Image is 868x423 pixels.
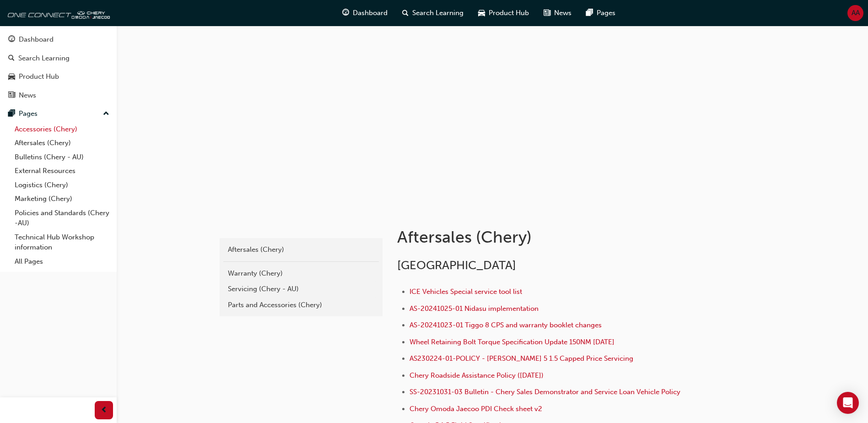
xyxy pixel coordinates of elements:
a: Chery Roadside Assistance Policy ([DATE]) [410,371,544,380]
a: Accessories (Chery) [11,122,113,136]
a: Marketing (Chery) [11,192,113,206]
span: Dashboard [353,8,388,18]
span: Pages [597,8,615,18]
span: news-icon [8,92,15,100]
img: oneconnect [5,4,110,22]
a: AS230224-01-POLICY - [PERSON_NAME] 5 1.5 Capped Price Servicing [410,354,633,363]
span: Search Learning [412,8,464,18]
a: Aftersales (Chery) [223,242,379,258]
a: Parts and Accessories (Chery) [223,297,379,313]
a: guage-iconDashboard [335,4,395,22]
span: search-icon [8,54,15,63]
span: AA [852,8,860,18]
span: up-icon [103,108,109,120]
span: car-icon [478,7,485,19]
div: News [19,90,36,101]
a: External Resources [11,164,113,178]
div: Warranty (Chery) [228,268,374,279]
span: [GEOGRAPHIC_DATA] [397,258,516,272]
a: Bulletins (Chery - AU) [11,150,113,164]
a: Warranty (Chery) [223,266,379,282]
div: Dashboard [19,34,54,45]
span: Product Hub [489,8,529,18]
span: News [554,8,571,18]
a: news-iconNews [536,4,579,22]
a: All Pages [11,255,113,269]
button: AA [847,5,863,21]
span: guage-icon [8,36,15,44]
div: Search Learning [18,53,70,64]
a: Search Learning [4,50,113,67]
a: Product Hub [4,68,113,85]
a: Servicing (Chery - AU) [223,281,379,297]
span: news-icon [544,7,550,19]
a: Dashboard [4,31,113,48]
span: pages-icon [586,7,593,19]
div: Pages [19,108,38,119]
span: search-icon [402,7,409,19]
button: Pages [4,105,113,122]
a: AS-20241025-01 Nidasu implementation [410,304,539,313]
span: guage-icon [342,7,349,19]
button: DashboardSearch LearningProduct HubNews [4,29,113,105]
a: Wheel Retaining Bolt Torque Specification Update 150NM [DATE] [410,338,615,346]
a: Aftersales (Chery) [11,136,113,150]
span: prev-icon [101,405,108,416]
span: pages-icon [8,110,15,118]
a: SS-20231031-03 Bulletin - Chery Sales Demonstrator and Service Loan Vehicle Policy [410,388,680,396]
div: Product Hub [19,71,59,82]
a: car-iconProduct Hub [471,4,536,22]
h1: Aftersales (Chery) [397,227,697,247]
div: Servicing (Chery - AU) [228,284,374,294]
span: car-icon [8,73,15,81]
div: Open Intercom Messenger [837,392,859,414]
a: Chery Omoda Jaecoo PDI Check sheet v2 [410,405,542,413]
a: pages-iconPages [579,4,623,22]
a: AS-20241023-01 Tiggo 8 CPS and warranty booklet changes [410,321,602,329]
a: Technical Hub Workshop information [11,230,113,255]
div: Aftersales (Chery) [228,244,374,255]
div: Parts and Accessories (Chery) [228,300,374,310]
a: Policies and Standards (Chery -AU) [11,206,113,230]
a: News [4,87,113,104]
a: ICE Vehicles Special service tool list [410,287,522,296]
a: search-iconSearch Learning [395,4,471,22]
a: Logistics (Chery) [11,178,113,192]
